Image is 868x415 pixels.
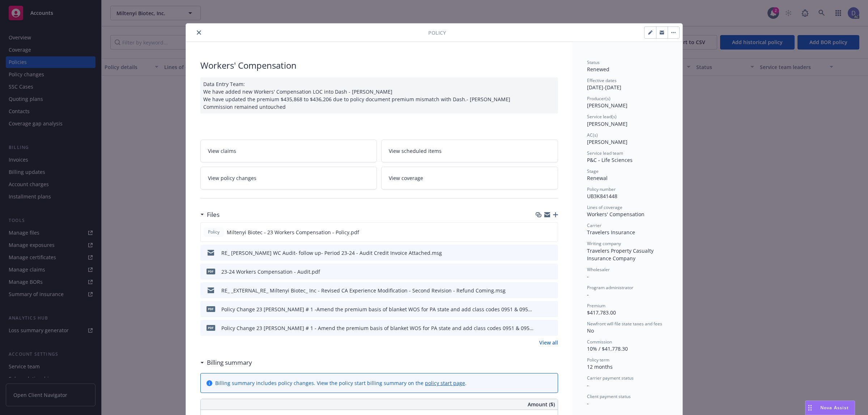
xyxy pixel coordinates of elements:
[587,59,600,65] span: Status
[587,266,610,273] span: Wholesaler
[221,287,506,294] div: RE_ _EXTERNAL_RE_ Miltenyi Biotec_ Inc - Revised CA Experience Modification - Second Revision - R...
[587,120,627,127] span: [PERSON_NAME]
[207,229,221,235] span: Policy
[587,339,612,345] span: Commission
[200,59,558,72] div: Workers' Compensation
[528,401,555,408] span: Amount ($)
[587,229,635,236] span: Travelers Insurance
[587,321,662,327] span: Newfront will file state taxes and fees
[587,247,655,262] span: Travelers Property Casualty Insurance Company
[587,95,610,102] span: Producer(s)
[537,287,543,294] button: download file
[587,382,589,389] span: -
[587,375,634,381] span: Carrier payment status
[587,77,668,91] div: [DATE] - [DATE]
[537,324,543,332] button: download file
[587,157,633,163] span: P&C - Life Sciences
[548,228,555,236] button: preview file
[200,167,377,189] a: View policy changes
[587,327,594,334] span: No
[587,363,613,370] span: 12 months
[537,268,543,275] button: download file
[587,284,633,291] span: Program administrator
[537,305,543,313] button: download file
[587,393,631,399] span: Client payment status
[549,249,555,257] button: preview file
[537,228,542,236] button: download file
[587,357,609,363] span: Policy term
[820,405,849,411] span: Nova Assist
[549,287,555,294] button: preview file
[587,193,617,200] span: UB3K841448
[227,228,359,236] span: Miltenyi Biotec - 23 Workers Compensation - Policy.pdf
[207,325,215,330] span: pdf
[587,150,623,156] span: Service lead team
[587,175,608,181] span: Renewal
[587,204,622,210] span: Lines of coverage
[207,306,215,312] span: pdf
[425,380,465,386] a: policy start page
[587,114,617,120] span: Service lead(s)
[587,273,589,280] span: -
[587,211,644,218] span: Workers' Compensation
[200,358,252,367] div: Billing summary
[587,102,627,109] span: [PERSON_NAME]
[587,309,616,316] span: $417,783.00
[539,339,558,346] a: View all
[587,291,589,298] span: -
[215,379,467,387] div: Billing summary includes policy changes. View the policy start billing summary on the .
[587,132,598,138] span: AC(s)
[549,268,555,275] button: preview file
[587,77,617,84] span: Effective dates
[381,167,558,189] a: View coverage
[587,186,616,192] span: Policy number
[200,210,220,219] div: Files
[587,66,609,73] span: Renewed
[587,345,628,352] span: 10% / $41,778.30
[587,222,601,228] span: Carrier
[221,305,534,313] div: Policy Change 23 [PERSON_NAME] # 1 -Amend the premium basis of blanket WOS for PA state and add c...
[587,303,605,309] span: Premium
[549,305,555,313] button: preview file
[381,140,558,162] a: View scheduled items
[208,174,256,182] span: View policy changes
[208,147,236,155] span: View claims
[221,249,442,257] div: RE_ [PERSON_NAME] WC Audit- follow up- Period 23-24 - Audit Credit Invoice Attached.msg
[207,358,252,367] h3: Billing summary
[549,324,555,332] button: preview file
[221,324,534,332] div: Policy Change 23 [PERSON_NAME] # 1 - Amend the premium basis of blanket WOS for PA state and add ...
[200,140,377,162] a: View claims
[195,28,203,37] button: close
[200,77,558,114] div: Data Entry Team: We have added new Workers' Compensation LOC into Dash - [PERSON_NAME] We have up...
[389,147,442,155] span: View scheduled items
[207,210,220,219] h3: Files
[587,168,599,174] span: Stage
[207,269,215,274] span: pdf
[805,401,855,415] button: Nova Assist
[587,400,589,407] span: -
[587,240,621,247] span: Writing company
[428,29,446,37] span: Policy
[805,401,814,415] div: Drag to move
[221,268,320,275] div: 23-24 Workers Compensation - Audit.pdf
[389,174,423,182] span: View coverage
[587,138,627,145] span: [PERSON_NAME]
[537,249,543,257] button: download file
